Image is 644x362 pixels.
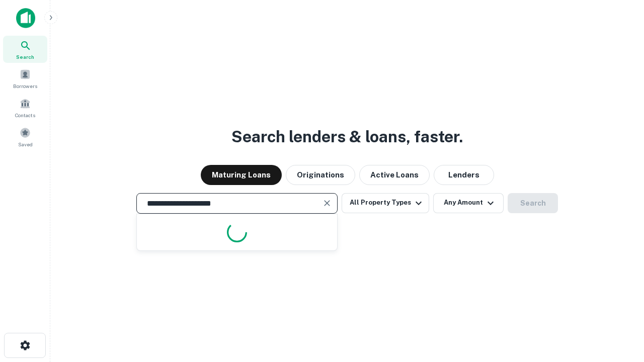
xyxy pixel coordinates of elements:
[15,111,35,119] span: Contacts
[320,196,334,210] button: Clear
[201,165,282,185] button: Maturing Loans
[16,53,34,61] span: Search
[3,65,47,92] a: Borrowers
[3,36,47,63] a: Search
[13,82,37,90] span: Borrowers
[286,165,355,185] button: Originations
[342,193,429,213] button: All Property Types
[359,165,430,185] button: Active Loans
[18,140,33,148] span: Saved
[231,125,463,149] h3: Search lenders & loans, faster.
[16,8,35,28] img: capitalize-icon.png
[434,165,494,185] button: Lenders
[594,282,644,330] iframe: Chat Widget
[3,123,47,150] a: Saved
[433,193,504,213] button: Any Amount
[3,94,47,121] a: Contacts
